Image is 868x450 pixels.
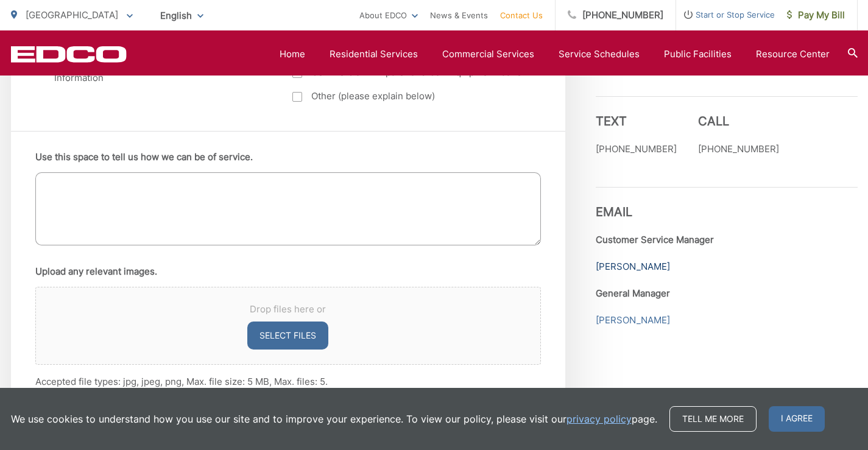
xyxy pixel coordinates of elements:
[26,9,118,21] span: [GEOGRAPHIC_DATA]
[596,114,677,128] h3: Text
[442,47,534,62] a: Commercial Services
[769,406,825,432] span: I agree
[500,8,543,23] a: Contact Us
[669,406,757,432] a: Tell me more
[596,234,714,245] strong: Customer Service Manager
[698,114,779,128] h3: Call
[559,47,640,62] a: Service Schedules
[596,259,670,274] a: [PERSON_NAME]
[151,5,213,26] span: English
[596,313,670,328] a: [PERSON_NAME]
[280,47,305,62] a: Home
[330,47,418,62] a: Residential Services
[11,46,127,63] a: EDCD logo. Return to the homepage.
[11,412,657,426] p: We use cookies to understand how you use our site and to improve your experience. To view our pol...
[359,8,418,23] a: About EDCO
[566,412,632,426] a: privacy policy
[664,47,732,62] a: Public Facilities
[247,322,328,350] button: select files, upload any relevant images.
[430,8,488,23] a: News & Events
[596,187,858,219] h3: Email
[698,142,779,156] p: [PHONE_NUMBER]
[35,152,253,163] label: Use this space to tell us how we can be of service.
[596,287,670,299] strong: General Manager
[35,266,157,277] label: Upload any relevant images.
[51,302,526,317] span: Drop files here or
[292,89,526,104] label: Other (please explain below)
[756,47,830,62] a: Resource Center
[787,8,845,23] span: Pay My Bill
[35,376,328,387] span: Accepted file types: jpg, jpeg, png, Max. file size: 5 MB, Max. files: 5.
[596,142,677,156] p: [PHONE_NUMBER]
